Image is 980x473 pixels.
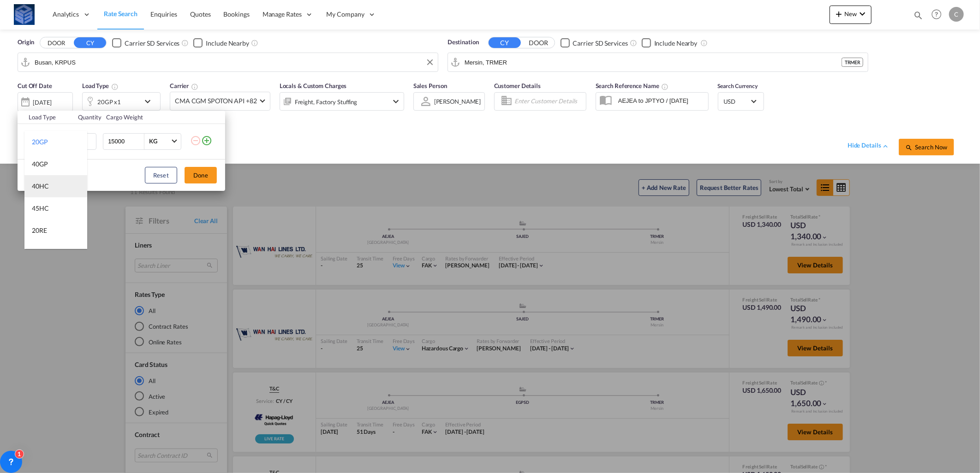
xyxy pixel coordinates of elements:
div: 40GP [32,160,48,169]
div: 45HC [32,204,49,213]
div: 20RE [32,226,47,235]
div: 20GP [32,137,48,147]
div: 40RE [32,248,47,257]
div: 40HC [32,182,49,191]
